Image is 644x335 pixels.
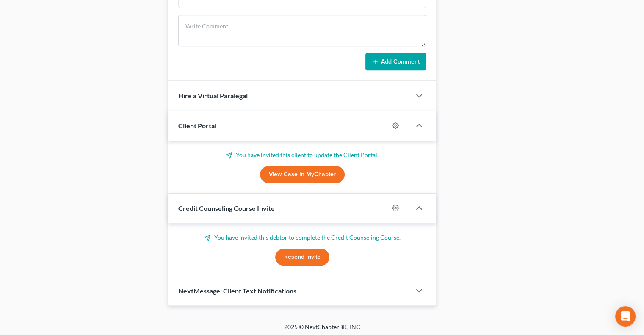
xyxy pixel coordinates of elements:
[615,306,636,327] div: Open Intercom Messenger
[178,204,275,212] span: Credit Counseling Course Invite
[178,122,216,130] span: Client Portal
[178,91,248,100] span: Hire a Virtual Paralegal
[178,233,426,242] p: You have invited this debtor to complete the Credit Counseling Course.
[365,53,426,71] button: Add Comment
[275,249,329,266] button: Resend Invite
[260,166,345,183] a: View Case in MyChapter
[178,151,426,159] p: You have invited this client to update the Client Portal.
[178,287,296,295] span: NextMessage: Client Text Notifications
